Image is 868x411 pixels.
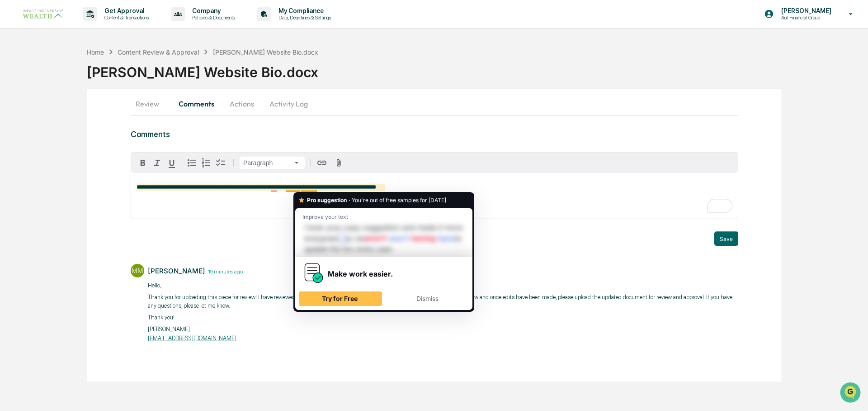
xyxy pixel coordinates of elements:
[75,114,112,123] span: Attestations
[131,93,738,115] div: secondary tabs example
[136,156,150,170] button: Bold
[714,231,738,246] button: Save
[148,335,236,342] a: [EMAIL_ADDRESS][DOMAIN_NAME]
[118,48,199,56] div: Content Review & Approval
[18,131,57,140] span: Data Lookup
[148,313,738,322] p: Thank you!
[9,69,25,85] img: 1746055101610-c473b297-6a78-478c-a979-82029cc54cd1
[262,93,315,115] button: Activity Log
[31,69,148,78] div: Start new chat
[131,173,738,218] div: To enrich screen reader interactions, please activate Accessibility in Grammarly extension settings
[213,48,318,56] div: [PERSON_NAME] Website Bio.docx
[839,381,863,406] iframe: Open customer support
[66,115,73,122] div: 🗄️
[185,14,239,21] p: Policies & Documents
[148,325,738,342] p: [PERSON_NAME]
[271,7,335,14] p: My Compliance
[131,129,738,139] h3: Comments
[148,281,738,290] p: ​Hello,
[148,293,738,310] p: Thank you for uploading this piece for review! I have reviewed the attached document and left edi...
[148,267,205,275] div: [PERSON_NAME]
[222,93,262,115] button: Actions
[171,93,222,115] button: Comments
[87,48,104,56] div: Home
[154,72,165,83] button: Start new chat
[9,115,16,122] div: 🖐️
[131,264,144,277] div: MM
[90,153,109,160] span: Pylon
[87,57,868,80] div: [PERSON_NAME] Website Bio.docx
[22,8,65,20] img: logo
[9,19,165,33] p: How can we help?
[18,114,58,123] span: Preclearance
[271,14,335,21] p: Data, Deadlines & Settings
[774,7,836,14] p: [PERSON_NAME]
[97,14,153,21] p: Content & Transactions
[97,7,153,14] p: Get Approval
[131,93,171,115] button: Review
[774,14,836,21] p: Aul Financial Group
[9,132,16,139] div: 🔎
[31,78,114,85] div: We're available if you need us!
[64,152,109,160] a: Powered byPylon
[5,127,61,143] a: 🔎Data Lookup
[185,7,239,14] p: Company
[240,157,305,169] button: Block type
[62,110,116,126] a: 🗄️Attestations
[331,157,347,169] button: Attach files
[5,110,62,126] a: 🖐️Preclearance
[165,156,179,170] button: Underline
[205,267,243,275] time: Monday, October 6, 2025 at 9:21:18 AM CDT
[150,156,165,170] button: Italic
